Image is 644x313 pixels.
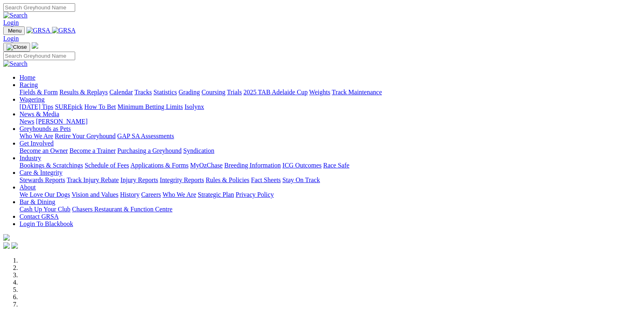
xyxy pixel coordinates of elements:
[20,154,41,161] a: Industry
[36,118,87,125] a: [PERSON_NAME]
[20,125,71,132] a: Greyhounds as Pets
[20,162,83,169] a: Bookings & Scratchings
[224,162,281,169] a: Breeding Information
[117,147,182,154] a: Purchasing a Greyhound
[26,27,50,34] img: GRSA
[134,89,152,96] a: Tracks
[120,191,139,198] a: History
[20,191,641,198] div: About
[183,147,214,154] a: Syndication
[20,103,53,110] a: [DATE] Tips
[117,133,174,139] a: GAP SA Assessments
[69,147,116,154] a: Become a Trainer
[20,184,36,191] a: About
[20,133,641,140] div: Greyhounds as Pets
[11,242,18,249] img: twitter.svg
[20,191,70,198] a: We Love Our Dogs
[3,43,30,52] button: Toggle navigation
[85,162,129,169] a: Schedule of Fees
[72,206,172,213] a: Chasers Restaurant & Function Centre
[202,89,226,96] a: Coursing
[8,28,22,34] span: Menu
[3,242,10,249] img: facebook.svg
[3,234,10,241] img: logo-grsa-white.png
[3,35,19,42] a: Login
[160,176,204,183] a: Integrity Reports
[20,176,641,184] div: Care & Integrity
[184,103,204,110] a: Isolynx
[282,162,321,169] a: ICG Outcomes
[141,191,161,198] a: Careers
[52,27,76,34] img: GRSA
[85,103,116,110] a: How To Bet
[20,213,59,220] a: Contact GRSA
[32,42,38,49] img: logo-grsa-white.png
[332,89,382,96] a: Track Maintenance
[323,162,349,169] a: Race Safe
[20,118,641,125] div: News & Media
[55,103,82,110] a: SUREpick
[20,89,641,96] div: Racing
[67,176,119,183] a: Track Injury Rebate
[3,60,28,67] img: Search
[227,89,242,96] a: Trials
[198,191,234,198] a: Strategic Plan
[20,169,63,176] a: Care & Integrity
[20,206,70,213] a: Cash Up Your Club
[309,89,330,96] a: Weights
[3,19,19,26] a: Login
[20,118,34,125] a: News
[117,103,183,110] a: Minimum Betting Limits
[251,176,281,183] a: Fact Sheets
[72,191,118,198] a: Vision and Values
[179,89,200,96] a: Grading
[3,3,75,12] input: Search
[20,147,641,154] div: Get Involved
[20,74,35,81] a: Home
[190,162,223,169] a: MyOzChase
[20,147,68,154] a: Become an Owner
[20,81,38,88] a: Racing
[243,89,308,96] a: 2025 TAB Adelaide Cup
[20,103,641,111] div: Wagering
[59,89,108,96] a: Results & Replays
[109,89,133,96] a: Calendar
[282,176,320,183] a: Stay On Track
[7,44,27,50] img: Close
[20,89,58,96] a: Fields & Form
[20,198,55,205] a: Bar & Dining
[20,206,641,213] div: Bar & Dining
[154,89,177,96] a: Statistics
[163,191,196,198] a: Who We Are
[236,191,274,198] a: Privacy Policy
[20,133,53,139] a: Who We Are
[20,176,65,183] a: Stewards Reports
[3,12,28,19] img: Search
[20,96,45,103] a: Wagering
[55,133,116,139] a: Retire Your Greyhound
[20,162,641,169] div: Industry
[20,140,54,147] a: Get Involved
[20,220,73,227] a: Login To Blackbook
[3,52,75,60] input: Search
[206,176,249,183] a: Rules & Policies
[3,26,25,35] button: Toggle navigation
[130,162,189,169] a: Applications & Forms
[120,176,158,183] a: Injury Reports
[20,111,59,117] a: News & Media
